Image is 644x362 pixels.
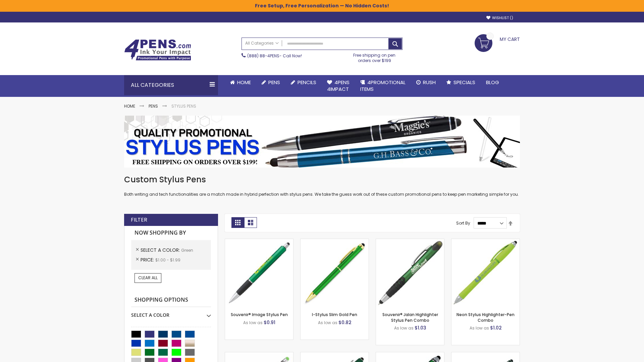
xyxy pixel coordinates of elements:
[376,239,444,307] img: Souvenir® Jalan Highlighter Stylus Pen Combo-Green
[481,75,504,90] a: Blog
[225,75,256,90] a: Home
[355,75,411,97] a: 4PROMOTIONALITEMS
[394,325,414,331] span: As low as
[135,273,161,283] a: Clear All
[243,320,263,325] span: As low as
[124,39,191,61] img: 4Pens Custom Pens and Promotional Products
[225,352,293,358] a: Islander Softy Gel with Stylus - ColorJet Imprint-Green
[131,293,211,307] strong: Shopping Options
[415,324,426,331] span: $1.03
[490,324,502,331] span: $1.02
[124,75,218,95] div: All Categories
[237,79,251,86] span: Home
[247,53,279,59] a: (888) 88-4PENS
[298,79,316,86] span: Pencils
[470,325,489,331] span: As low as
[486,15,513,20] a: Wishlist
[301,239,369,307] img: I-Stylus Slim Gold-Green
[231,217,244,228] strong: Grid
[247,53,302,59] span: - Call Now!
[327,79,350,93] span: 4Pens 4impact
[124,174,520,185] h1: Custom Stylus Pens
[453,79,475,86] span: Specials
[376,352,444,358] a: Kyra Pen with Stylus and Flashlight-Green
[285,75,322,90] a: Pencils
[338,319,352,326] span: $0.82
[245,41,279,46] span: All Categories
[124,116,520,168] img: Stylus Pens
[225,239,293,244] a: Souvenir® Image Stylus Pen-Green
[441,75,481,90] a: Specials
[141,256,155,263] span: Price
[382,312,438,323] a: Souvenir® Jalan Highlighter Stylus Pen Combo
[124,174,520,197] div: Both writing and tech functionalities are a match made in hybrid perfection with stylus pens. We ...
[318,320,337,325] span: As low as
[423,79,436,86] span: Rush
[155,257,180,263] span: $1.00 - $1.99
[225,239,293,307] img: Souvenir® Image Stylus Pen-Green
[322,75,355,97] a: 4Pens4impact
[131,307,211,318] div: Select A Color
[346,50,403,63] div: Free shipping on pen orders over $199
[451,239,520,244] a: Neon Stylus Highlighter-Pen Combo-Green
[131,216,147,224] strong: Filter
[149,103,158,109] a: Pens
[451,239,520,307] img: Neon Stylus Highlighter-Pen Combo-Green
[486,79,499,86] span: Blog
[451,352,520,358] a: Colter Stylus Twist Metal Pen-Green
[360,79,406,93] span: 4PROMOTIONAL ITEMS
[268,79,280,86] span: Pens
[131,226,211,240] strong: Now Shopping by
[231,312,288,317] a: Souvenir® Image Stylus Pen
[376,239,444,244] a: Souvenir® Jalan Highlighter Stylus Pen Combo-Green
[264,319,275,326] span: $0.91
[301,239,369,244] a: I-Stylus Slim Gold-Green
[171,103,196,109] strong: Stylus Pens
[312,312,357,317] a: I-Stylus Slim Gold Pen
[242,38,282,49] a: All Categories
[181,247,193,253] span: Green
[256,75,285,90] a: Pens
[124,103,135,109] a: Home
[301,352,369,358] a: Custom Soft Touch® Metal Pens with Stylus-Green
[138,275,158,281] span: Clear All
[457,312,515,323] a: Neon Stylus Highlighter-Pen Combo
[456,220,470,226] label: Sort By
[411,75,441,90] a: Rush
[141,247,181,253] span: Select A Color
